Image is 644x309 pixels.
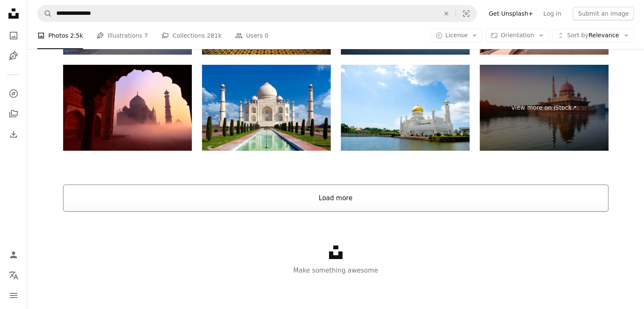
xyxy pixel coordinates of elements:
[484,7,538,20] a: Get Unsplash+
[161,22,221,49] a: Collections 281k
[538,7,566,20] a: Log in
[567,31,619,40] span: Relevance
[431,29,483,42] button: License
[5,85,22,102] a: Explore
[5,27,22,44] a: Photos
[207,31,221,40] span: 281k
[63,65,192,151] img: Taj mahal, Agra, India
[5,5,22,24] a: Home — Unsplash
[265,31,268,40] span: 0
[500,32,534,39] span: Orientation
[37,5,477,22] form: Find visuals sitewide
[5,126,22,143] a: Download History
[341,65,470,151] img: Beautiful scene of floating masjid architecture of Omar Ali Saifuddien Mosque, named after the 28...
[5,267,22,284] button: Language
[144,31,148,40] span: 7
[437,6,456,22] button: Clear
[567,32,588,39] span: Sort by
[5,105,22,122] a: Collections
[5,246,22,263] a: Log in / Sign up
[5,287,22,304] button: Menu
[552,29,634,42] button: Sort byRelevance
[235,22,268,49] a: Users 0
[445,32,468,39] span: License
[202,65,331,151] img: Taj mahal, Agra, India -monument of love in blue sky
[456,6,476,22] button: Visual search
[27,265,644,276] p: Make something awesome
[480,65,608,151] a: View more on iStock↗
[5,47,22,64] a: Illustrations
[486,29,549,42] button: Orientation
[63,185,608,212] button: Load more
[97,22,148,49] a: Illustrations 7
[573,7,634,20] button: Submit an image
[38,6,52,22] button: Search Unsplash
